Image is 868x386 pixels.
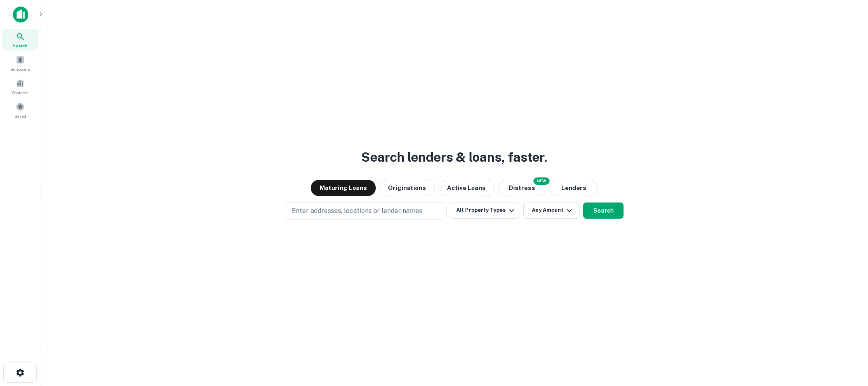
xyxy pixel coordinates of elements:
[2,76,38,97] a: Contacts
[828,321,868,360] iframe: Chat Widget
[550,180,598,196] button: Lenders
[11,66,30,72] span: Borrowers
[2,99,38,121] a: Saved
[13,42,27,49] span: Search
[15,113,26,119] span: Saved
[2,29,38,51] a: Search
[311,180,376,196] button: Maturing Loans
[379,180,435,196] button: Originations
[533,177,550,185] div: NEW
[13,6,28,23] img: capitalize-icon.png
[292,206,422,216] p: Enter addresses, locations or lender names
[450,202,520,219] button: All Property Types
[12,89,28,96] span: Contacts
[523,202,580,219] button: Any Amount
[285,202,447,219] button: Enter addresses, locations or lender names
[438,180,495,196] button: Active Loans
[361,148,547,167] h3: Search lenders & loans, faster.
[583,202,624,219] button: Search
[2,52,38,74] a: Borrowers
[498,180,546,196] button: Search distressed loans with lien and other non-mortgage details.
